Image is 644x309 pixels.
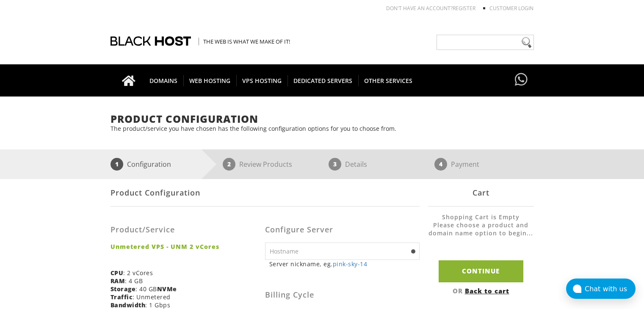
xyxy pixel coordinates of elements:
p: Payment [451,158,479,171]
small: Server nickname, eg. [269,260,420,268]
li: Shopping Cart is Empty Please choose a product and domain name option to begin... [428,213,534,246]
input: Hostname [265,243,420,260]
b: Bandwidth [111,301,146,309]
a: pink-sky-14 [333,260,368,268]
button: Chat with us [566,279,636,299]
a: VPS HOSTING [236,64,288,97]
span: OTHER SERVICES [358,75,418,86]
span: VPS HOSTING [236,75,288,86]
a: OTHER SERVICES [358,64,418,97]
div: Chat with us [585,285,636,293]
a: DOMAINS [144,64,184,97]
b: CPU [111,269,124,277]
input: Need help? [437,35,534,50]
a: REGISTER [453,5,475,12]
b: Traffic [111,293,133,301]
p: Details [345,158,367,171]
div: Cart [428,179,534,207]
a: WEB HOSTING [183,64,237,97]
span: DEDICATED SERVERS [287,75,359,86]
a: Back to cart [465,287,509,295]
h3: Product/Service [111,226,259,234]
strong: Unmetered VPS - UNM 2 vCores [111,243,259,251]
p: Configuration [127,158,171,171]
a: DEDICATED SERVERS [287,64,359,97]
div: OR [428,287,534,295]
a: Customer Login [489,5,533,12]
h3: Configure Server [265,226,420,234]
h1: Product Configuration [111,113,534,124]
span: The Web is what we make of it! [199,38,290,45]
p: The product/service you have chosen has the following configuration options for you to choose from. [111,124,534,132]
span: 4 [434,158,447,171]
span: DOMAINS [144,75,184,86]
input: Continue [439,260,523,282]
b: RAM [111,277,125,285]
div: Product Configuration [111,179,420,207]
a: Go to homepage [113,64,144,97]
li: Don't have an account? [373,5,475,12]
span: 1 [111,158,123,171]
b: Storage [111,285,136,293]
b: NVMe [157,285,177,293]
span: WEB HOSTING [183,75,237,86]
p: Review Products [239,158,292,171]
h3: Billing Cycle [265,291,420,299]
span: 2 [223,158,235,171]
a: Have questions? [513,64,530,96]
span: 3 [329,158,341,171]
